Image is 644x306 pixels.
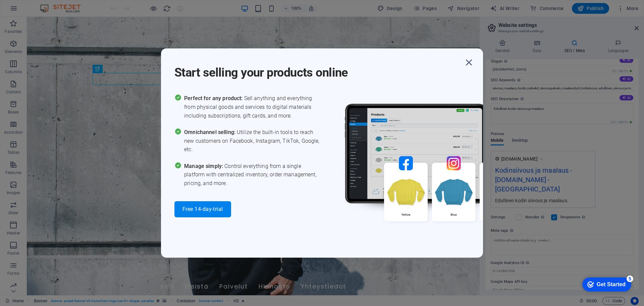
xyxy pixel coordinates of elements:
span: Perfect for any product: [184,95,244,101]
div: Get Started 5 items remaining, 0% complete [5,3,54,17]
span: Sell anything and everything from physical goods and services to digital materials including subs... [184,94,322,120]
div: Get Started [20,7,49,13]
span: Free 14-day-trial [182,207,223,212]
button: Free 14-day-trial [174,201,231,217]
span: Omnichannel selling: [184,129,237,135]
span: Control everything from a single platform with centralized inventory, order management, pricing, ... [184,162,322,188]
div: 5 [50,1,56,8]
span: Utilize the built-in tools to reach new customers on Facebook, Instagram, TikTok, Google, etc. [184,128,322,154]
img: promo_image.png [334,94,535,241]
span: Manage simply: [184,163,224,169]
h1: Start selling your products online [174,56,463,81]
